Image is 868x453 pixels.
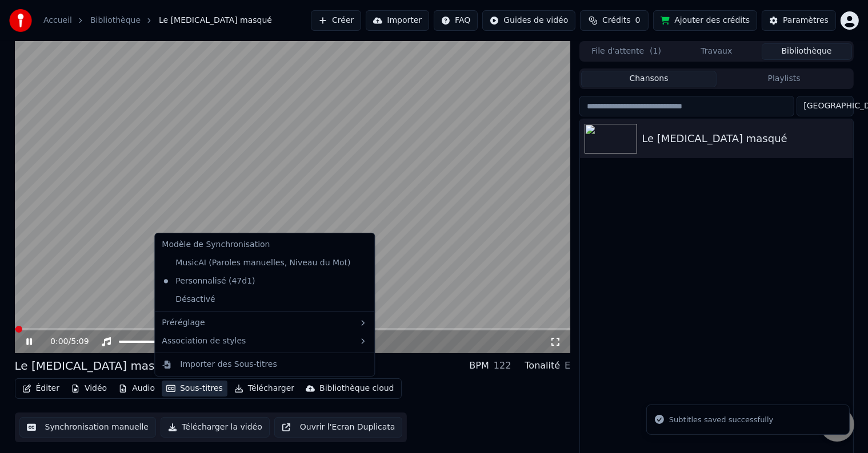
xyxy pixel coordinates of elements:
[114,381,159,397] button: Audio
[482,10,575,31] button: Guides de vidéo
[319,383,394,394] div: Bibliothèque cloud
[717,71,852,87] button: Playlists
[50,336,78,347] div: /
[50,336,68,347] span: 0:00
[274,417,403,438] button: Ouvrir l'Ecran Duplicata
[159,15,272,26] span: Le [MEDICAL_DATA] masqué
[642,131,848,147] div: Le [MEDICAL_DATA] masqué
[494,359,511,373] div: 122
[18,381,64,397] button: Éditer
[580,10,649,31] button: Crédits0
[762,43,852,60] button: Bibliothèque
[161,417,270,438] button: Télécharger la vidéo
[180,359,277,370] div: Importer des Sous-titres
[90,15,141,26] a: Bibliothèque
[157,332,372,350] div: Association de styles
[15,358,177,374] div: Le [MEDICAL_DATA] masqué
[525,359,560,373] div: Tonalité
[230,381,299,397] button: Télécharger
[650,46,661,57] span: ( 1 )
[434,10,478,31] button: FAQ
[581,71,717,87] button: Chansons
[366,10,429,31] button: Importer
[19,417,157,438] button: Synchronisation manuelle
[602,15,630,26] span: Crédits
[635,15,641,26] span: 0
[783,15,829,26] div: Paramètres
[157,236,372,254] div: Modèle de Synchronisation
[162,381,227,397] button: Sous-titres
[43,15,272,26] nav: breadcrumb
[157,272,259,290] div: Personnalisé (47d1)
[157,254,355,272] div: MusicAI (Paroles manuelles, Niveau du Mot)
[157,314,372,332] div: Préréglage
[669,414,773,426] div: Subtitles saved successfully
[43,15,72,26] a: Accueil
[71,336,89,347] span: 5:09
[671,43,762,60] button: Travaux
[9,9,32,32] img: youka
[653,10,757,31] button: Ajouter des crédits
[157,290,372,309] div: Désactivé
[762,10,836,31] button: Paramètres
[581,43,671,60] button: File d'attente
[311,10,361,31] button: Créer
[565,359,570,373] div: E
[66,381,111,397] button: Vidéo
[469,359,489,373] div: BPM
